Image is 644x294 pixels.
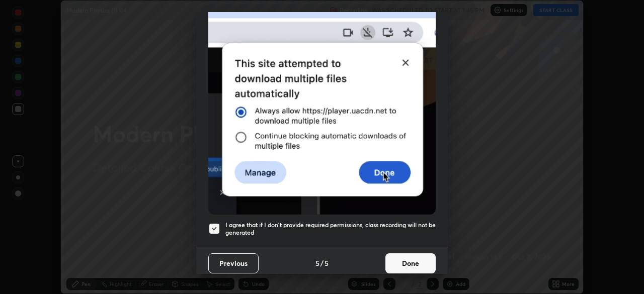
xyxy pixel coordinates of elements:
[208,253,259,273] button: Previous
[225,221,436,237] h5: I agree that if I don't provide required permissions, class recording will not be generated
[325,258,329,268] h4: 5
[320,258,324,268] h4: /
[315,258,319,268] h4: 5
[385,253,436,273] button: Done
